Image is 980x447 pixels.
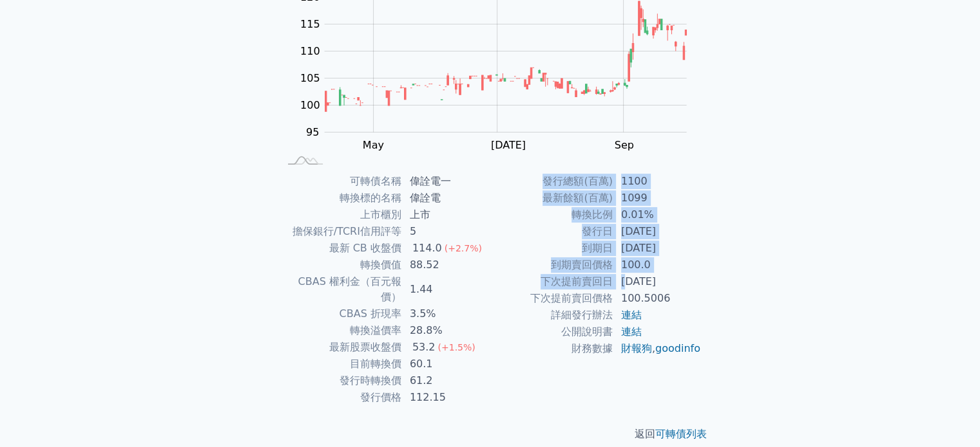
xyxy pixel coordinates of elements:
div: 114.0 [410,241,445,256]
td: CBAS 權利金（百元報價） [279,273,402,306]
div: 53.2 [410,340,438,355]
a: 可轉債列表 [655,428,707,440]
tspan: Sep [615,139,634,151]
td: 目前轉換價 [279,356,402,372]
td: 轉換比例 [490,206,613,223]
td: 1099 [613,190,702,206]
tspan: 95 [306,126,319,138]
span: (+1.5%) [437,342,475,352]
td: 3.5% [402,306,490,322]
td: 公開說明書 [490,324,613,340]
td: 上市櫃別 [279,206,402,223]
tspan: May [363,139,384,151]
td: 擔保銀行/TCRI信用評等 [279,223,402,240]
td: 60.1 [402,356,490,372]
td: 可轉債名稱 [279,173,402,190]
td: 1.44 [402,273,490,306]
td: 0.01% [613,206,702,223]
td: [DATE] [613,240,702,257]
p: 返回 [264,426,717,442]
a: 連結 [621,309,642,321]
td: CBAS 折現率 [279,306,402,322]
td: 100.0 [613,257,702,273]
td: , [613,340,702,357]
div: 聊天小工具 [916,385,980,447]
td: 偉詮電一 [402,173,490,190]
td: 1100 [613,173,702,190]
td: 下次提前賣回日 [490,273,613,290]
td: 轉換價值 [279,257,402,273]
td: 到期賣回價格 [490,257,613,273]
td: 88.52 [402,257,490,273]
td: 61.2 [402,372,490,389]
td: 28.8% [402,322,490,339]
td: 到期日 [490,240,613,257]
td: 發行日 [490,223,613,240]
td: 發行時轉換價 [279,372,402,389]
td: 最新股票收盤價 [279,339,402,356]
span: (+2.7%) [445,243,482,253]
td: 詳細發行辦法 [490,307,613,324]
td: 上市 [402,206,490,223]
td: [DATE] [613,273,702,290]
iframe: Chat Widget [916,385,980,447]
td: 最新 CB 收盤價 [279,240,402,257]
td: 發行總額(百萬) [490,173,613,190]
td: 112.15 [402,389,490,406]
tspan: 100 [300,99,320,111]
g: Series [325,1,686,111]
tspan: 110 [300,45,320,57]
td: 發行價格 [279,389,402,406]
tspan: [DATE] [491,139,526,151]
td: 100.5006 [613,290,702,307]
td: 偉詮電 [402,190,490,206]
td: 下次提前賣回價格 [490,290,613,307]
td: 轉換溢價率 [279,322,402,339]
a: goodinfo [655,342,700,354]
tspan: 115 [300,18,320,30]
tspan: 105 [300,72,320,84]
td: [DATE] [613,223,702,240]
td: 最新餘額(百萬) [490,190,613,206]
a: 連結 [621,325,642,338]
td: 財務數據 [490,340,613,357]
td: 5 [402,223,490,240]
td: 轉換標的名稱 [279,190,402,206]
a: 財報狗 [621,342,652,354]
